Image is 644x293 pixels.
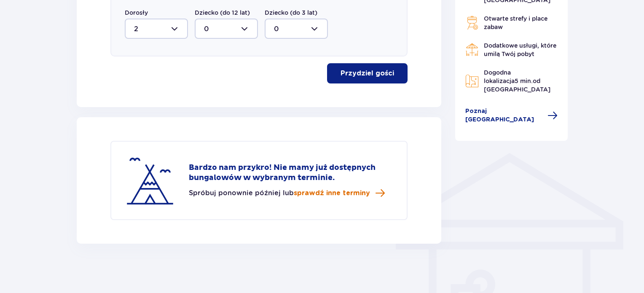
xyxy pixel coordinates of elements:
[195,8,250,17] label: Dziecko (do 12 lat)
[515,78,533,84] span: 5 min.
[294,188,370,198] span: sprawdź inne terminy
[484,69,550,93] span: Dogodna lokalizacja od [GEOGRAPHIC_DATA]
[125,8,148,17] label: Dorosły
[465,43,479,56] img: Restaurant Icon
[327,63,408,83] button: Przydziel gości
[189,163,393,183] p: Bardzo nam przykro! Nie mamy już dostępnych bungalowów w wybranym terminie.
[341,69,394,78] p: Przydziel gości
[465,107,558,124] a: Poznaj [GEOGRAPHIC_DATA]
[465,74,479,88] img: Map Icon
[465,16,479,30] img: Grill Icon
[484,15,547,30] span: Otwarte strefy i place zabaw
[265,8,317,17] label: Dziecko (do 3 lat)
[189,188,385,198] p: Spróbuj ponownie później lub
[484,42,556,57] span: Dodatkowe usługi, które umilą Twój pobyt
[465,107,543,124] span: Poznaj [GEOGRAPHIC_DATA]
[294,188,385,198] a: sprawdź inne terminy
